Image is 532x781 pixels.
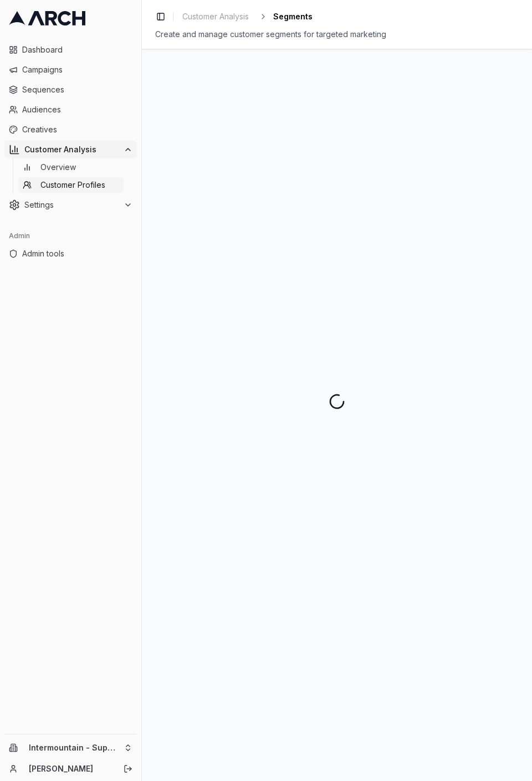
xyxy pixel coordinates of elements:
div: Admin [4,227,137,245]
span: Dashboard [22,44,132,55]
span: Audiences [22,104,132,115]
span: Customer Profiles [40,179,105,191]
nav: breadcrumb [178,9,313,24]
span: Customer Analysis [24,144,119,155]
a: Creatives [4,121,137,138]
span: Customer Analysis [182,11,249,22]
span: Settings [24,199,119,210]
a: Sequences [4,81,137,99]
span: Intermountain - Superior Water & Air [29,743,119,753]
span: Campaigns [22,64,132,75]
span: Sequences [22,84,132,95]
a: [PERSON_NAME] [29,763,111,774]
span: Admin tools [22,248,132,259]
span: Overview [40,162,76,173]
button: Intermountain - Superior Water & Air [4,739,137,757]
a: Customer Profiles [18,177,124,193]
a: Audiences [4,101,137,119]
a: Admin tools [4,245,137,263]
button: Settings [4,196,137,214]
a: Overview [18,160,124,175]
button: Log out [120,761,136,777]
button: Customer Analysis [4,141,137,158]
a: Campaigns [4,61,137,79]
div: Create and manage customer segments for targeted marketing [155,29,519,40]
a: Customer Analysis [178,9,253,24]
a: Dashboard [4,41,137,59]
span: Segments [273,11,313,22]
span: Creatives [22,124,132,135]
